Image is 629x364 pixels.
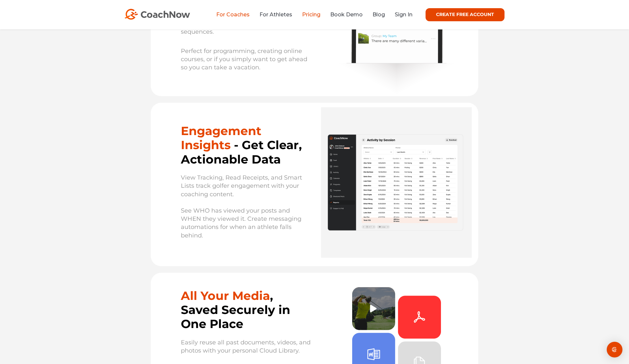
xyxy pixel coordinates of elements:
img: CoachNow Logo [124,9,190,20]
div: Open Intercom Messenger [607,342,622,357]
a: Blog [372,11,385,18]
h2: - Get Clear, Actionable Data [181,124,311,166]
span: All Your Media [181,288,270,303]
span: Engagement Insights [181,124,261,152]
h2: , Saved Securely in One Place [181,289,311,331]
a: CREATE FREE ACCOUNT [426,8,505,21]
a: Book Demo [330,11,363,18]
p: Easily reuse all past documents, videos, and photos with your personal Cloud Library. [181,338,311,363]
img: Report [321,107,472,258]
a: For Athletes [259,11,292,18]
a: For Coaches [216,11,250,18]
p: Perfect for programming, creating online courses, or if you simply want to get ahead so you can t... [181,47,311,72]
a: Pricing [302,11,320,18]
a: Sign In [395,11,412,18]
p: View Tracking, Read Receipts, and Smart Lists track golfer engagement with your coaching content.... [181,174,311,240]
